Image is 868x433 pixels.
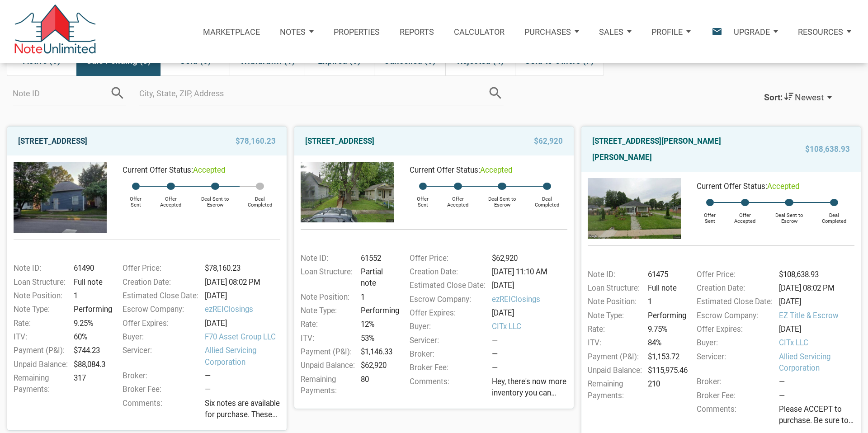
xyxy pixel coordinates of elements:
[405,253,488,264] div: Offer Price:
[358,253,399,264] div: 61552
[270,15,324,48] button: Notes
[527,190,567,208] div: Deal Completed
[358,266,399,289] div: Partial note
[71,290,112,301] div: 1
[492,321,572,332] span: CITx LLC
[583,365,645,376] div: Unpaid Balance:
[202,263,285,274] div: $78,160.23
[492,376,572,399] span: Hey, there's now more inventory you can check out, with something for pretty much any investing s...
[13,81,109,105] input: Note ID
[645,310,686,321] div: Performing
[779,404,859,427] span: Please ACCEPT to purchase. Be sure to completely fill out your purchasing entity info.
[651,27,683,37] p: Profile
[692,269,775,280] div: Offer Price:
[788,15,861,48] button: Resources
[645,337,686,348] div: 84%
[296,253,358,264] div: Note ID:
[118,304,201,315] div: Escrow Company:
[118,290,201,301] div: Estimated Close Date:
[71,331,112,343] div: 60%
[202,290,285,301] div: [DATE]
[191,190,240,208] div: Deal Sent to Escrow
[489,253,572,264] div: $62,920
[788,12,861,52] a: Resources
[390,12,444,52] button: Reports
[71,359,112,370] div: $88,084.3
[583,324,645,335] div: Rate:
[814,206,854,225] div: Deal Completed
[118,384,201,395] div: Broker Fee:
[296,360,358,371] div: Unpaid Balance:
[776,282,859,294] div: [DATE] 08:02 PM
[642,12,701,52] a: Profile
[492,335,572,346] div: —
[405,321,488,332] div: Buyer:
[711,26,723,38] i: email
[779,337,859,348] span: CITx LLC
[478,190,527,208] div: Deal Sent to Escrow
[645,365,686,376] div: $115,975.46
[236,133,276,149] span: $78,160.23
[599,27,623,37] p: Sales
[14,5,97,59] img: NoteUnlimited
[405,294,488,305] div: Escrow Company:
[18,133,87,149] a: [STREET_ADDRESS]
[9,304,71,315] div: Note Type:
[9,331,71,343] div: ITV:
[205,370,285,381] div: —
[151,190,191,208] div: Offer Accepted
[694,206,725,225] div: Offer Sent
[334,27,380,37] p: Properties
[692,310,775,321] div: Escrow Company:
[692,351,775,374] div: Servicer:
[280,27,306,37] p: Notes
[725,206,765,225] div: Offer Accepted
[118,318,201,329] div: Offer Expires:
[583,337,645,348] div: ITV:
[205,345,285,368] span: Allied Servicing Corporation
[358,374,399,397] div: 80
[71,263,112,274] div: 61490
[692,390,775,401] div: Broker Fee:
[410,165,480,174] span: Current Offer Status:
[202,277,285,288] div: [DATE] 08:02 PM
[270,12,324,52] a: Notes
[296,319,358,330] div: Rate:
[692,337,775,348] div: Buyer:
[118,398,201,424] div: Comments:
[583,378,645,401] div: Remaining Payments:
[9,345,71,356] div: Payment (P&I):
[645,378,686,401] div: 210
[305,133,374,149] a: [STREET_ADDRESS]
[71,372,112,395] div: 317
[193,165,226,174] span: accepted
[14,162,107,233] img: 583147
[405,266,488,278] div: Creation Date:
[405,348,488,360] div: Broker:
[489,266,572,278] div: [DATE] 11:10 AM
[697,182,767,191] span: Current Offer Status:
[765,206,814,225] div: Deal Sent to Escrow
[358,333,399,344] div: 53%
[118,277,201,288] div: Creation Date:
[724,12,788,52] a: Upgrade
[296,266,358,289] div: Loan Structure:
[798,27,843,37] p: Resources
[645,324,686,335] div: 9.75%
[492,294,572,305] span: ezREIClosings
[9,263,71,274] div: Note ID:
[205,398,285,421] span: Six notes are available for purchase. These were shared earlier [DATE], and four were reviewed on...
[755,85,841,110] button: Sort:Newest
[296,374,358,397] div: Remaining Payments:
[123,165,193,174] span: Current Offer Status:
[296,292,358,303] div: Note Position:
[438,190,478,208] div: Offer Accepted
[193,12,270,52] button: Marketplace
[795,93,824,103] span: Newest
[588,178,681,239] img: 570179
[583,269,645,280] div: Note ID:
[205,331,285,343] span: F70 Asset Group LLC
[645,351,686,362] div: $1,153.72
[583,282,645,294] div: Loan Structure:
[583,296,645,307] div: Note Position:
